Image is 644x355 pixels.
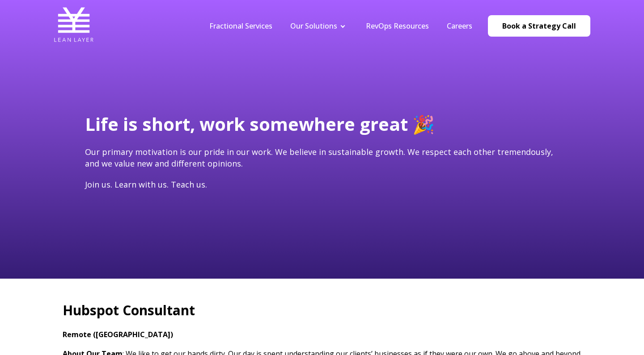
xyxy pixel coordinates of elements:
span: Our primary motivation is our pride in our work. We believe in sustainable growth. We respect eac... [85,146,553,168]
a: Book a Strategy Call [488,15,590,37]
a: Fractional Services [209,21,272,31]
a: RevOps Resources [366,21,429,31]
a: Our Solutions [290,21,337,31]
a: Careers [447,21,472,31]
div: Navigation Menu [200,21,481,31]
span: Life is short, work somewhere great 🎉 [85,112,435,136]
strong: Remote ([GEOGRAPHIC_DATA]) [63,330,173,339]
h2: Hubspot Consultant [63,301,581,320]
span: Join us. Learn with us. Teach us. [85,179,207,190]
img: Lean Layer Logo [54,4,94,45]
